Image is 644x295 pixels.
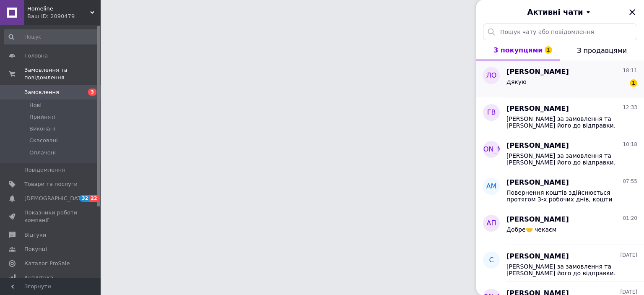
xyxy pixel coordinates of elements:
[27,5,90,13] span: Homeline
[527,7,583,18] span: Активні чати
[623,104,637,111] span: 12:33
[24,52,48,60] span: Головна
[500,7,621,18] button: Активні чати
[506,78,527,85] span: Дякую
[506,141,569,151] span: [PERSON_NAME]
[476,245,644,282] button: С[PERSON_NAME][DATE][PERSON_NAME] за замовлення та [PERSON_NAME] його до відправки. Зазвичай ми в...
[464,145,519,154] span: [PERSON_NAME]
[506,115,626,129] span: [PERSON_NAME] за замовлення та [PERSON_NAME] його до відправки. Зазвичай ми відправляємо замовлен...
[24,274,53,282] span: Аналітика
[506,252,569,261] span: [PERSON_NAME]
[577,47,627,55] span: З продавцями
[620,252,637,259] span: [DATE]
[27,13,101,20] div: Ваш ID: 2090479
[24,180,78,188] span: Товари та послуги
[476,171,644,208] button: АМ[PERSON_NAME]07:55Повернення коштів здійснюється протягом 3-х робочих днів, кошти повертає Пром...
[476,97,644,134] button: ГВ[PERSON_NAME]12:33[PERSON_NAME] за замовлення та [PERSON_NAME] його до відправки. Зазвичай ми в...
[24,245,47,253] span: Покупці
[506,189,626,203] span: Повернення коштів здійснюється протягом 3-х робочих днів, кошти повертає Пром, оскільки це Промоо...
[24,195,86,202] span: [DEMOGRAPHIC_DATA]
[560,40,644,60] button: З продавцями
[88,89,96,96] span: 3
[486,71,497,81] span: ЛО
[623,67,637,74] span: 18:11
[623,215,637,222] span: 01:20
[486,182,497,191] span: АМ
[89,195,99,202] span: 22
[506,104,569,114] span: [PERSON_NAME]
[506,215,569,225] span: [PERSON_NAME]
[487,219,496,228] span: АП
[29,125,55,133] span: Виконані
[506,178,569,188] span: [PERSON_NAME]
[24,66,101,81] span: Замовлення та повідомлення
[627,7,637,17] button: Закрити
[623,178,637,185] span: 07:55
[506,263,626,277] span: [PERSON_NAME] за замовлення та [PERSON_NAME] його до відправки. Зазвичай ми відправляємо замовлен...
[476,60,644,97] button: ЛО[PERSON_NAME]18:11Дякую1
[476,208,644,245] button: АП[PERSON_NAME]01:20Добре🤝 чекаєм
[476,40,560,60] button: З покупцями1
[29,137,58,144] span: Скасовані
[630,79,637,87] span: 1
[506,226,556,233] span: Добре🤝 чекаєм
[487,108,496,117] span: ГВ
[24,89,59,96] span: Замовлення
[29,102,42,109] span: Нові
[483,23,637,40] input: Пошук чату або повідомлення
[24,209,78,224] span: Показники роботи компанії
[24,231,46,239] span: Відгуки
[623,141,637,148] span: 10:18
[545,46,552,54] span: 1
[29,113,55,121] span: Прийняті
[4,29,99,44] input: Пошук
[506,152,626,166] span: [PERSON_NAME] за замовлення та [PERSON_NAME] його до відправки. Відправка на Точку Видачі Розетки...
[506,67,569,77] span: [PERSON_NAME]
[24,166,65,174] span: Повідомлення
[24,260,70,267] span: Каталог ProSale
[29,149,56,157] span: Оплачені
[80,195,89,202] span: 32
[493,46,543,54] span: З покупцями
[476,134,644,171] button: [PERSON_NAME][PERSON_NAME]10:18[PERSON_NAME] за замовлення та [PERSON_NAME] його до відправки. Ві...
[489,256,493,265] span: С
